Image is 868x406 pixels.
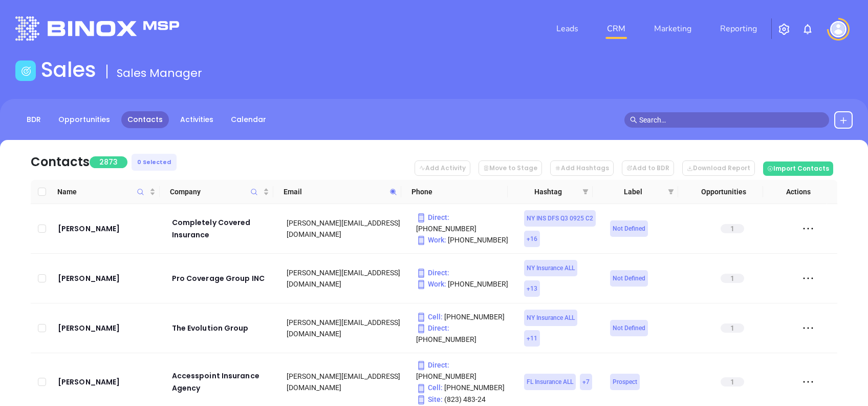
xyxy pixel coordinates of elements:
span: Company [170,186,261,197]
span: Direct : [416,361,449,369]
span: filter [580,184,591,199]
a: [PERSON_NAME] [58,376,158,388]
th: Actions [763,180,827,204]
div: Contacts [31,153,90,171]
p: [PHONE_NUMBER] [416,322,510,345]
span: 1 [721,377,744,387]
h1: Sales [41,57,96,82]
div: [PERSON_NAME][EMAIL_ADDRESS][DOMAIN_NAME] [287,217,402,240]
input: Search… [639,114,823,126]
span: Site : [416,395,443,403]
span: Direct : [416,324,449,332]
a: [PERSON_NAME] [58,222,158,235]
div: [PERSON_NAME][EMAIL_ADDRESS][DOMAIN_NAME] [287,371,402,393]
span: 1 [721,224,744,233]
span: Cell : [416,383,443,392]
span: Not Defined [613,223,645,234]
th: Company [160,180,273,204]
p: [PHONE_NUMBER] [416,278,510,290]
a: [PERSON_NAME] [58,272,158,285]
a: Contacts [121,111,169,128]
p: [PHONE_NUMBER] [416,212,510,234]
span: filter [582,189,589,195]
img: iconNotification [801,23,814,35]
a: Reporting [716,18,761,39]
p: [PHONE_NUMBER] [416,311,510,322]
span: 2873 [90,156,127,168]
span: Sales Manager [117,65,202,81]
div: [PERSON_NAME][EMAIL_ADDRESS][DOMAIN_NAME] [287,267,402,290]
span: filter [668,189,674,195]
img: logo [15,16,179,40]
span: + 13 [527,283,537,294]
span: + 7 [582,376,590,388]
a: Accesspoint Insurance Agency [172,370,273,394]
a: Completely Covered Insurance [172,216,273,241]
span: Hashtag [518,186,578,197]
span: Prospect [613,376,637,388]
span: NY Insurance ALL [527,262,575,274]
a: Activities [174,111,220,128]
p: (823) 483-24 [416,394,510,405]
a: Pro Coverage Group INC [172,272,273,285]
a: Leads [552,18,582,39]
button: Import Contacts [763,161,833,176]
img: user [830,21,847,37]
span: Work : [416,236,446,244]
a: Opportunities [52,111,116,128]
span: + 11 [527,333,537,344]
p: [PHONE_NUMBER] [416,359,510,382]
a: [PERSON_NAME] [58,322,158,334]
p: [PHONE_NUMBER] [416,234,510,246]
a: The Evolution Group [172,322,273,334]
span: Direct : [416,269,449,277]
div: [PERSON_NAME][EMAIL_ADDRESS][DOMAIN_NAME] [287,317,402,339]
span: Not Defined [613,322,645,334]
span: NY Insurance ALL [527,312,575,323]
span: Direct : [416,213,449,221]
th: Name [53,180,160,204]
a: Calendar [225,111,272,128]
a: BDR [20,111,47,128]
span: Not Defined [613,273,645,284]
span: FL Insurance ALL [527,376,573,388]
img: iconSetting [778,23,790,35]
span: 1 [721,274,744,283]
a: Marketing [650,18,696,39]
span: + 16 [527,233,537,245]
span: Cell : [416,313,443,321]
th: Opportunities [678,180,763,204]
span: Label [603,186,663,197]
th: Phone [401,180,508,204]
span: Name [57,186,147,197]
a: CRM [603,18,630,39]
span: search [630,116,637,124]
span: filter [666,184,676,199]
span: NY INS DFS Q3 0925 C2 [527,213,593,224]
span: 1 [721,323,744,333]
div: 0 Selected [132,154,177,171]
span: Email [284,186,385,197]
p: [PHONE_NUMBER] [416,382,510,393]
span: Work : [416,280,446,288]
